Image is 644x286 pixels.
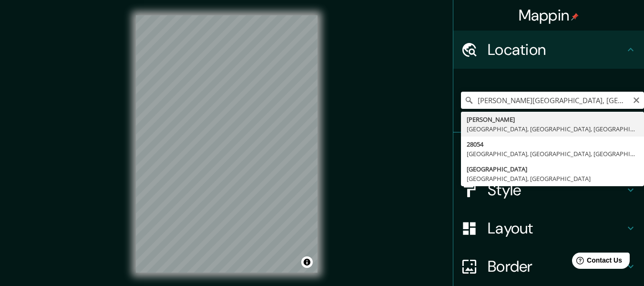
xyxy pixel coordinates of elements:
div: [GEOGRAPHIC_DATA], [GEOGRAPHIC_DATA], [GEOGRAPHIC_DATA] [467,124,638,134]
div: [GEOGRAPHIC_DATA], [GEOGRAPHIC_DATA] [467,174,638,183]
div: [PERSON_NAME] [467,115,638,124]
h4: Border [488,257,625,276]
h4: Style [488,180,625,200]
div: Pins [453,133,644,171]
button: Toggle attribution [301,256,313,268]
img: pin-icon.png [571,13,579,21]
input: Pick your city or area [461,92,644,109]
div: [GEOGRAPHIC_DATA], [GEOGRAPHIC_DATA], [GEOGRAPHIC_DATA] [467,149,638,159]
h4: Location [488,40,625,59]
div: [GEOGRAPHIC_DATA] [467,164,638,174]
iframe: Help widget launcher [559,249,634,275]
div: 28054 [467,139,638,149]
button: Clear [633,95,640,104]
div: Border [453,247,644,286]
canvas: Map [136,15,317,273]
div: Layout [453,209,644,247]
div: Style [453,171,644,209]
h4: Layout [488,219,625,238]
h4: Mappin [519,6,579,25]
div: Location [453,31,644,69]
